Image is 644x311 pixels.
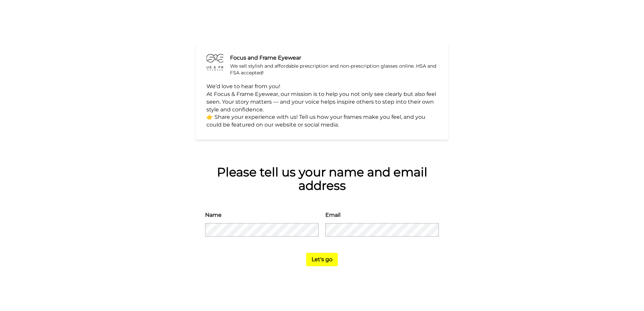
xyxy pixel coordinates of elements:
label: Email [325,211,341,219]
span: We’d love to hear from you! [206,83,280,90]
div: Focus and Frame Eyewear [230,54,438,62]
span: 👉 Share your experience with us! Tell us how your frames make you feel, and you could be featured... [206,114,427,128]
img: We sell stylish and affordable prescription and non-prescription glasses online. HSA and FSA acce... [206,54,223,71]
div: We sell stylish and affordable prescription and non-prescription glasses online. HSA and FSA acce... [230,63,438,76]
button: Let's go [306,253,338,266]
div: Please tell us your name and email address [205,165,439,192]
label: Name [205,211,222,219]
span: At Focus & Frame Eyewear, our mission is to help you not only see clearly but also feel seen. You... [206,91,438,113]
